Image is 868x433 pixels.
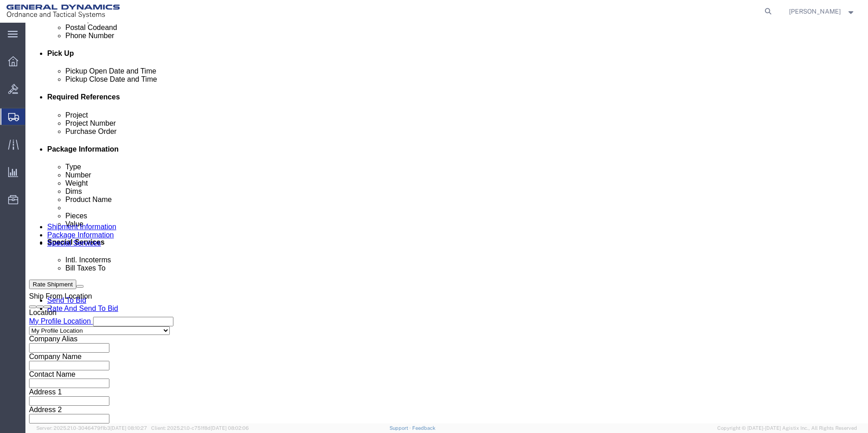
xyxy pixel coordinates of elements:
[789,6,841,16] span: Brandon Walls
[211,425,249,431] span: [DATE] 08:02:06
[110,425,147,431] span: [DATE] 08:10:27
[151,425,249,431] span: Client: 2025.21.0-c751f8d
[25,23,868,423] iframe: FS Legacy Container
[412,425,435,431] a: Feedback
[717,424,857,432] span: Copyright © [DATE]-[DATE] Agistix Inc., All Rights Reserved
[390,425,412,431] a: Support
[36,425,147,431] span: Server: 2025.21.0-3046479f1b3
[789,6,856,17] button: [PERSON_NAME]
[6,5,120,18] img: logo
